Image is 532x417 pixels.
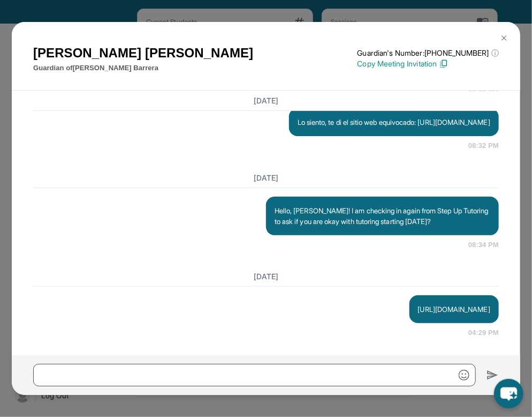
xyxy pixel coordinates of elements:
h3: [DATE] [33,95,499,106]
img: Close Icon [500,34,508,42]
p: [URL][DOMAIN_NAME] [418,304,490,315]
p: Lo siento, te di el sitio web equivocado: [URL][DOMAIN_NAME] [298,117,490,128]
img: Copy Icon [439,59,449,69]
p: Hello, [PERSON_NAME]! I am checking in again from Step Up Tutoring to ask if you are okay with tu... [275,205,490,227]
h3: [DATE] [33,271,499,282]
p: Guardian's Number: [PHONE_NUMBER] [358,48,499,58]
h3: [DATE] [33,173,499,183]
span: 08:32 PM [468,140,499,151]
p: Copy Meeting Invitation [358,58,499,69]
p: Guardian of [PERSON_NAME] Barrera [33,63,253,73]
h1: [PERSON_NAME] [PERSON_NAME] [33,43,253,63]
span: 08:34 PM [468,240,499,250]
img: Emoji [459,370,469,381]
span: ⓘ [491,48,499,58]
button: chat-button [494,379,523,408]
span: 04:29 PM [468,327,499,338]
img: Send icon [487,369,499,382]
